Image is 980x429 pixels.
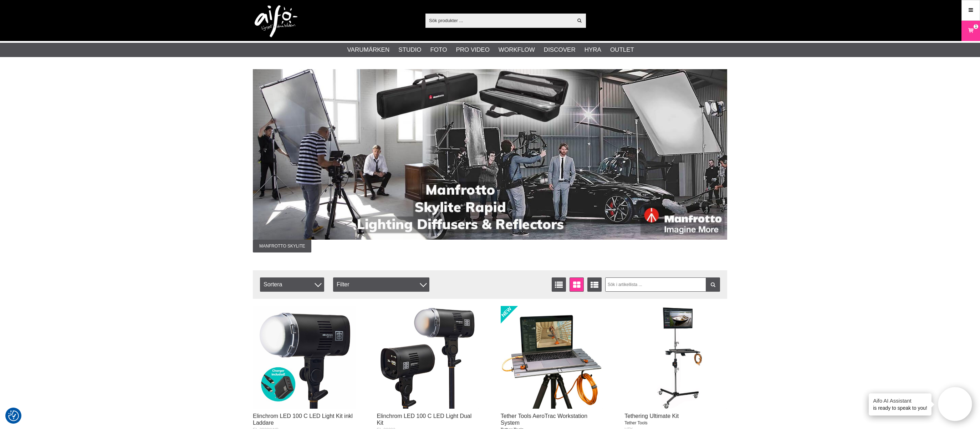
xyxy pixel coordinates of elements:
[253,69,727,252] a: Annons:009 banner-man-skylite-1390x500.jpgManfrotto Skylite
[501,306,603,409] img: Tether Tools AeroTrac Workstation System
[260,277,324,292] span: Sortera
[624,306,727,409] img: Tethering Ultimate Kit
[253,306,356,409] img: Elinchrom LED 100 C LED Light Kit inkl Laddare
[333,277,429,292] div: Filter
[962,22,980,39] a: 1
[398,45,421,55] a: Studio
[8,410,19,421] img: Revisit consent button
[377,306,479,409] img: Elinchrom LED 100 C LED Light Dual Kit
[456,45,489,55] a: Pro Video
[253,240,311,252] span: Manfrotto Skylite
[253,413,353,426] a: Elinchrom LED 100 C LED Light Kit inkl Laddare
[873,397,927,404] h4: Aifo AI Assistant
[587,277,602,292] a: Utökad listvisning
[624,420,647,425] span: Tether Tools
[255,5,297,37] img: logo.png
[975,23,977,30] span: 1
[552,277,566,292] a: Listvisning
[605,277,720,292] input: Sök i artikellista ...
[501,413,587,426] a: Tether Tools AeroTrac Workstation System
[430,45,447,55] a: Foto
[585,45,601,55] a: Hyra
[869,393,931,415] div: is ready to speak to you!
[425,15,573,26] input: Sök produkter ...
[544,45,576,55] a: Discover
[610,45,634,55] a: Outlet
[570,277,584,292] a: Fönstervisning
[377,413,471,426] a: Elinchrom LED 100 C LED Light Dual Kit
[624,413,679,419] a: Tethering Ultimate Kit
[347,45,390,55] a: Varumärken
[706,277,720,292] a: Filtrera
[253,69,727,240] img: Annons:009 banner-man-skylite-1390x500.jpg
[499,45,535,55] a: Workflow
[8,409,19,422] button: Samtyckesinställningar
